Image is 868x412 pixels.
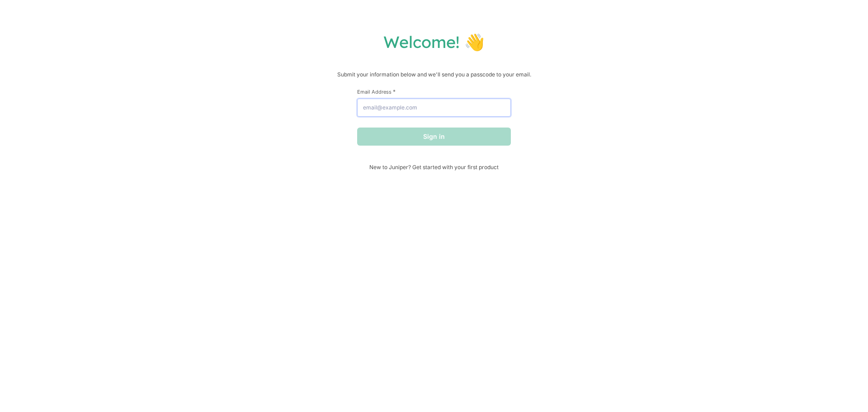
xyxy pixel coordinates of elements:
[9,32,859,52] h1: Welcome! 👋
[393,88,396,95] span: This field is required.
[357,88,511,95] label: Email Address
[357,99,511,117] input: email@example.com
[9,70,859,79] p: Submit your information below and we'll send you a passcode to your email.
[357,164,511,170] span: New to Juniper? Get started with your first product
